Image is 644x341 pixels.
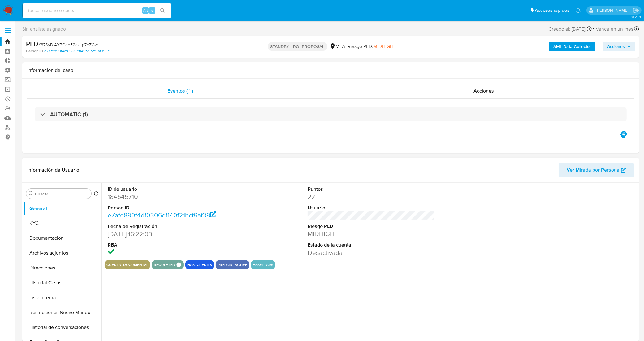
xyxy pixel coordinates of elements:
dt: Riesgo PLD [308,223,435,230]
button: Historial Casos [24,275,101,290]
button: Historial de conversaciones [24,320,101,335]
div: MLA [330,43,345,50]
a: Salir [633,7,639,14]
button: Archivos adjuntos [24,246,101,260]
button: Acciones [603,42,635,51]
dt: ID de usuario [108,186,235,193]
dt: Person ID [108,204,235,211]
dd: 184545710 [108,192,235,201]
button: Buscar [29,191,34,196]
h1: Información de Usuario [27,167,79,173]
button: regulated [154,264,175,266]
button: General [24,201,101,216]
h3: AUTOMATIC (1) [50,111,88,118]
span: Alt [143,7,148,13]
button: asset_ars [253,264,273,266]
dt: Puntos [308,186,435,193]
span: Sin analista asignado [22,26,66,33]
span: # 37SyDlAXPGqoF2ck4p7qZGwj [38,42,99,48]
button: search-icon [156,6,169,15]
h1: Información del caso [27,67,634,73]
span: Acciones [607,42,625,51]
button: AML Data Collector [549,42,595,51]
dd: Desactivada [308,248,435,257]
span: s [151,7,153,13]
button: KYC [24,216,101,231]
span: Ver Mirada por Persona [567,163,620,177]
dt: Estado de la cuenta [308,242,435,248]
span: Acciones [473,87,494,94]
dt: Fecha de Registración [108,223,235,230]
a: e7afe890f4df0306ef140f21bcf9af39 [108,211,217,220]
span: Eventos ( 1 ) [167,87,193,94]
dd: 22 [308,192,435,201]
input: Buscar usuario o caso... [23,7,171,15]
button: prepaid_active [218,264,247,266]
b: Person ID [26,48,43,54]
div: AUTOMATIC (1) [35,107,627,121]
span: MIDHIGH [374,43,394,50]
button: cuenta_documental [106,264,148,266]
input: Buscar [35,191,89,197]
button: Documentación [24,231,101,246]
button: Restricciones Nuevo Mundo [24,305,101,320]
b: AML Data Collector [553,42,591,51]
p: leandro.caroprese@mercadolibre.com [596,7,631,13]
button: Direcciones [24,260,101,275]
b: PLD [26,39,38,49]
a: e7afe890f4df0306ef140f21bcf9af39 [44,48,110,54]
button: Ver Mirada por Persona [559,163,634,177]
span: Riesgo PLD: [348,43,394,50]
span: Vence en un mes [596,26,633,33]
dd: MIDHIGH [308,230,435,238]
div: Creado el: [DATE] [548,25,592,33]
span: Accesos rápidos [535,7,569,14]
a: Notificaciones [576,8,581,13]
p: STANDBY - ROI PROPOSAL [268,42,327,51]
button: has_credits [187,264,212,266]
dd: [DATE] 16:22:03 [108,230,235,238]
button: Volver al orden por defecto [94,191,99,198]
dt: Usuario [308,204,435,211]
dt: RBA [108,242,235,248]
button: Lista Interna [24,290,101,305]
span: - [593,25,594,33]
